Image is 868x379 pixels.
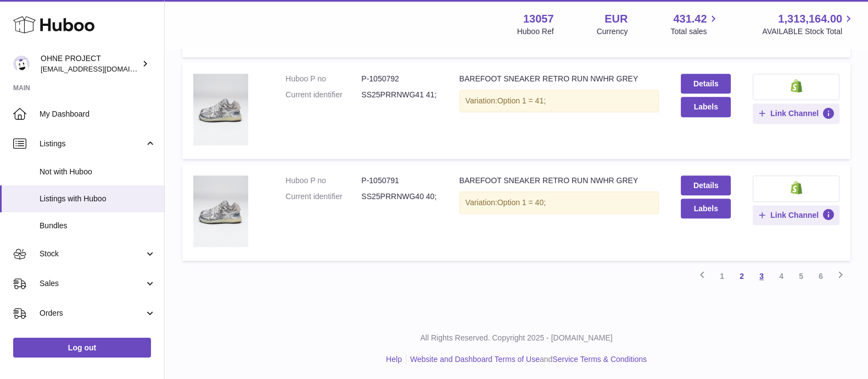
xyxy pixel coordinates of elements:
[41,53,139,74] div: OHNE PROJECT
[13,56,30,72] img: internalAdmin-13057@internal.huboo.com
[517,26,554,37] div: Huboo Ref
[285,191,361,202] dt: Current identifier
[193,74,248,145] img: BAREFOOT SNEAKER RETRO RUN NWHR GREY
[361,175,437,186] dd: P-1050791
[497,96,546,105] span: Option 1 = 41;
[712,266,732,286] a: 1
[732,266,752,286] a: 2
[791,79,802,92] img: shopify-small.png
[681,199,731,218] button: Labels
[40,167,156,177] span: Not with Huboo
[753,103,839,123] button: Link Channel
[460,175,659,186] div: BAREFOOT SNEAKER RETRO RUN NWHR GREY
[40,221,156,231] span: Bundles
[681,175,731,195] a: Details
[670,12,719,37] a: 431.42 Total sales
[752,266,771,286] a: 3
[41,64,161,73] span: [EMAIL_ADDRESS][DOMAIN_NAME]
[285,175,361,186] dt: Huboo P no
[285,74,361,84] dt: Huboo P no
[361,191,437,202] dd: SS25PRRNWG40 40;
[770,108,819,118] span: Link Channel
[386,355,402,364] a: Help
[410,355,540,364] a: Website and Dashboard Terms of Use
[13,338,151,358] a: Log out
[497,198,546,207] span: Option 1 = 40;
[681,97,731,117] button: Labels
[40,139,144,149] span: Listings
[40,194,156,204] span: Listings with Huboo
[670,26,719,37] span: Total sales
[771,266,791,286] a: 4
[406,354,647,365] li: and
[523,12,554,26] strong: 13057
[552,355,647,364] a: Service Terms & Conditions
[681,74,731,94] a: Details
[40,308,144,318] span: Orders
[460,191,659,214] div: Variation:
[40,109,156,119] span: My Dashboard
[460,90,659,112] div: Variation:
[193,175,248,247] img: BAREFOOT SNEAKER RETRO RUN NWHR GREY
[604,12,628,26] strong: EUR
[40,249,144,259] span: Stock
[762,12,855,37] a: 1,313,164.00 AVAILABLE Stock Total
[173,333,859,343] p: All Rights Reserved. Copyright 2025 - [DOMAIN_NAME]
[597,26,628,37] div: Currency
[460,74,659,84] div: BAREFOOT SNEAKER RETRO RUN NWHR GREY
[361,74,437,84] dd: P-1050792
[770,210,819,220] span: Link Channel
[811,266,831,286] a: 6
[673,12,707,26] span: 431.42
[791,266,811,286] a: 5
[753,205,839,225] button: Link Channel
[778,12,842,26] span: 1,313,164.00
[40,278,144,289] span: Sales
[762,26,855,37] span: AVAILABLE Stock Total
[361,90,437,100] dd: SS25PRRNWG41 41;
[285,90,361,100] dt: Current identifier
[791,181,802,194] img: shopify-small.png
